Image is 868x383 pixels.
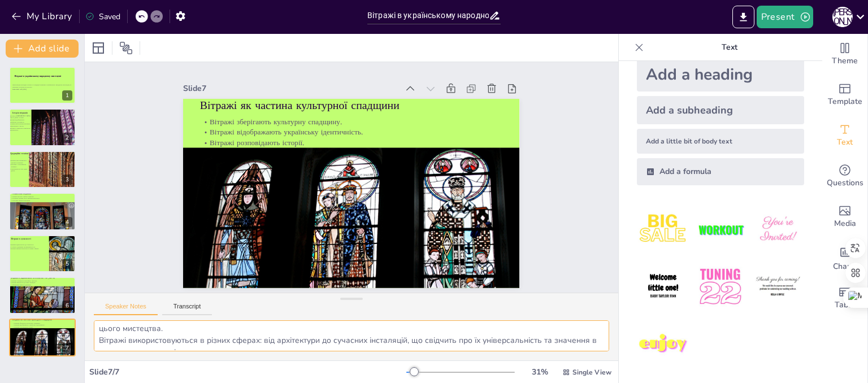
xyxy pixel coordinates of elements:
div: Add images, graphics, shapes or video [822,197,867,237]
div: Add charts and graphs [822,237,867,278]
div: Saved [85,11,120,22]
textarea: Вітражі є важливою частиною культурної спадщини, оскільки вони зберігають традиції та історію [DE... [94,320,609,351]
p: Вітражі є символом української ідентичності. [8,127,31,130]
p: Generated with [URL] [12,88,72,90]
p: Вітражі як частина культурної спадщини [12,319,72,322]
p: Техніки виготовлення вітражів змінювалися з часом. [8,123,31,127]
p: Вітражі в сучасності [11,237,54,241]
p: Вітражі зберігають культурну спадщину. [200,116,503,127]
span: Questions [827,177,863,189]
p: Вітражі в [GEOGRAPHIC_DATA] мають давню історію. [8,114,31,118]
p: Вітражі розповідають історії. [200,137,503,148]
div: Add a little bit of body text [637,129,804,154]
p: Презентація розглядає історію та традиції вітражів в українському народному мистецтві, їх значенн... [12,84,72,88]
div: Add a subheading [637,96,804,124]
div: Add a heading [637,58,804,92]
span: Text [837,136,853,149]
span: Theme [832,55,858,67]
div: Вітражі в українському народному мистецтвіПрезентація розглядає історію та традиції вітражів в ук... [9,67,76,104]
img: 2.jpeg [694,203,747,256]
div: https://cdn.sendsteps.com/images/slides/2025_30_09_06_27-H7njUHZiTHPGG_qc.jpegВітражі в сучасност... [9,235,76,272]
input: Insert title [367,7,489,24]
strong: Вітражі в українському народному мистецтві [15,75,61,77]
p: Вітражі виготовляються різними техніками. [9,159,29,163]
div: Slide 7 / 7 [89,367,406,377]
div: Add ready made slides [822,75,867,115]
div: 7 [9,319,76,356]
p: Символіка вітражів [12,193,72,196]
img: 7.jpeg [637,318,689,371]
p: Вітражі виконують духовну функцію. [10,282,70,284]
p: Text [648,34,811,61]
div: https://cdn.sendsteps.com/images/logo/sendsteps_logo_white.pnghttps://cdn.sendsteps.com/images/lo... [9,193,76,230]
img: 1.jpeg [637,203,689,256]
button: Export to PowerPoint [732,6,754,28]
div: 3 [62,175,72,185]
button: Add slide [6,40,79,58]
div: Layout [89,39,107,57]
span: Charts [833,260,857,273]
span: Template [828,95,862,108]
p: Рослинні мотиви часто використовуються. [11,198,71,200]
p: Історія вітражів [12,111,72,114]
button: А [PERSON_NAME] [832,6,853,28]
p: Вітражі зберігають культурну спадщину. [12,322,72,324]
p: Вітражі відображають українську ідентичність. [200,127,503,137]
span: Media [834,217,856,230]
img: 6.jpeg [752,260,804,313]
div: 4 [62,217,72,227]
div: Add text boxes [822,115,867,156]
p: Вітражі адаптуються до сучасності. [9,243,53,246]
button: Transcript [162,303,212,315]
div: А [PERSON_NAME] [832,7,853,27]
div: 31 % [526,367,553,377]
p: Вітражі в українських [DEMOGRAPHIC_DATA] [11,276,71,280]
span: Single View [572,368,611,377]
img: 4.jpeg [637,260,689,313]
p: Фьюзинг є популярною технікою. [9,164,29,168]
p: Вітражі відображають українську ідентичність. [12,324,72,327]
div: 2 [62,133,72,143]
p: Зображення святих в вітражах. [10,284,70,286]
div: Get real-time input from your audience [822,156,867,197]
span: Table [835,299,855,311]
div: Change the overall theme [822,34,867,75]
div: 7 [62,343,72,353]
button: Speaker Notes [94,303,158,315]
p: Вітражі відображають українську духовність. [8,119,31,123]
span: Position [119,41,133,55]
p: Релігійні образи в вітражах. [11,200,71,202]
p: Сучасні художники експериментують. [9,246,53,248]
p: Вітражі розповідають історії. [12,327,72,329]
button: My Library [8,7,77,25]
img: 5.jpeg [694,260,747,313]
p: Вітражі використовуються в різних сферах. [9,248,53,250]
p: Традиційні техніки [10,152,70,155]
div: 5 [62,259,72,269]
p: Вітражі як частина культурної спадщини [200,97,503,113]
div: https://cdn.sendsteps.com/images/logo/sendsteps_logo_white.pnghttps://cdn.sendsteps.com/images/lo... [9,108,76,146]
div: https://cdn.sendsteps.com/images/logo/sendsteps_logo_white.pnghttps://cdn.sendsteps.com/images/lo... [9,277,76,314]
div: Add a formula [637,158,804,185]
div: Slide 7 [183,83,397,94]
div: 6 [62,301,72,311]
div: 1 [62,90,72,101]
div: Add a table [822,278,867,319]
p: Вітражі містять глибокі символи. [11,195,71,198]
button: Present [757,6,813,28]
img: 3.jpeg [752,203,804,256]
p: Вітражі створюють атмосферу святості. [10,280,70,282]
p: Малювання на склі додає деталі. [9,168,29,172]
div: https://cdn.sendsteps.com/images/slides/2025_30_09_06_27-5FeXlnfHhsb5e20H.jpegТрадиційні технікиВ... [9,151,76,188]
